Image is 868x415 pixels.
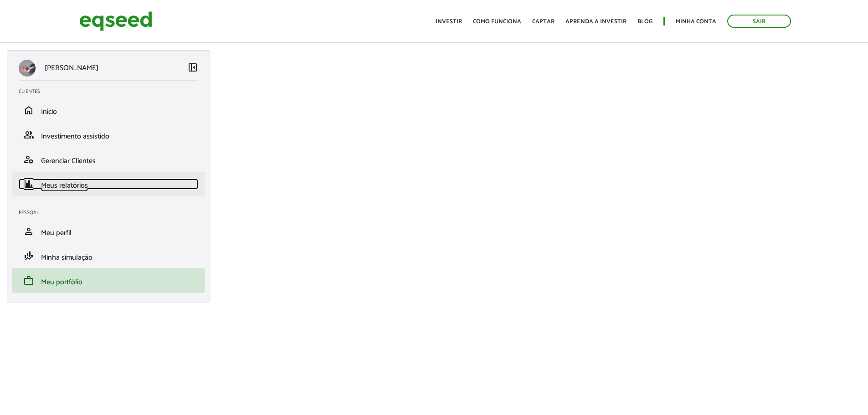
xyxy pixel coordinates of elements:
[12,123,205,147] li: Investimento assistido
[12,219,205,244] li: Meu perfil
[19,275,198,286] a: workMeu portfólio
[436,19,462,25] a: Investir
[41,227,72,239] span: Meu perfil
[23,129,34,140] span: group
[19,129,198,140] a: groupInvestimento assistido
[19,226,198,237] a: personMeu perfil
[41,155,96,167] span: Gerenciar Clientes
[12,244,205,268] li: Minha simulação
[23,179,34,190] span: finance
[12,172,205,196] li: Meus relatórios
[565,19,627,25] a: Aprenda a investir
[187,62,198,75] a: Colapsar menu
[41,179,88,192] span: Meus relatórios
[19,179,198,190] a: financeMeus relatórios
[19,251,198,261] a: finance_modeMinha simulação
[23,275,34,286] span: work
[41,130,109,143] span: Investimento assistido
[23,251,34,261] span: finance_mode
[23,226,34,237] span: person
[45,64,98,72] p: [PERSON_NAME]
[727,15,791,28] a: Sair
[41,251,92,264] span: Minha simulação
[41,276,82,288] span: Meu portfólio
[79,9,152,33] img: EqSeed
[41,106,57,118] span: Início
[19,210,205,215] h2: Pessoal
[12,268,205,293] li: Meu portfólio
[473,19,521,25] a: Como funciona
[637,19,652,25] a: Blog
[12,98,205,123] li: Início
[676,19,716,25] a: Minha conta
[12,147,205,172] li: Gerenciar Clientes
[19,89,205,94] h2: Clientes
[23,154,34,165] span: manage_accounts
[532,19,555,25] a: Captar
[187,62,198,73] span: left_panel_close
[19,154,198,165] a: manage_accountsGerenciar Clientes
[19,105,198,116] a: homeInício
[23,105,34,116] span: home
